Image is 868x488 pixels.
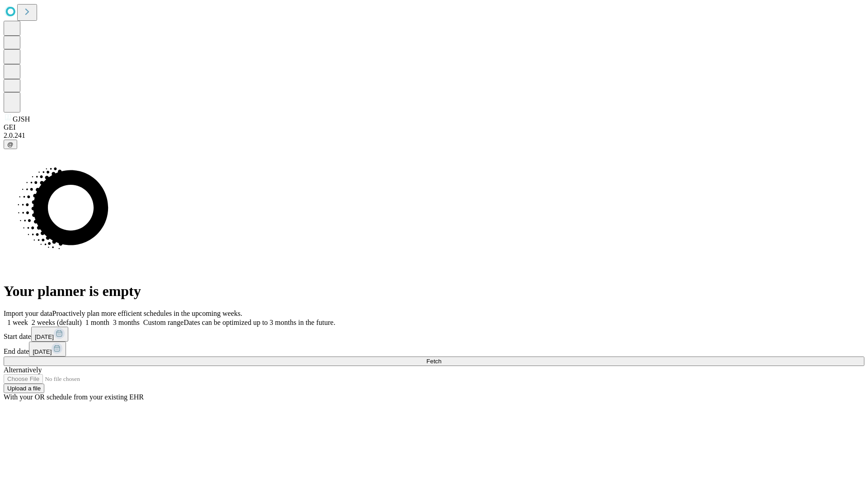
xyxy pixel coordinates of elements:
button: [DATE] [29,342,66,357]
h1: Your planner is empty [4,283,864,300]
span: Alternatively [4,366,42,374]
span: With your OR schedule from your existing EHR [4,393,144,401]
span: 1 week [7,319,28,326]
span: 3 months [113,319,140,326]
span: 1 month [85,319,109,326]
div: End date [4,342,864,357]
button: @ [4,140,17,149]
span: GJSH [13,115,30,123]
span: Custom range [143,319,184,326]
span: Fetch [426,358,441,365]
span: [DATE] [33,348,52,355]
span: [DATE] [35,333,54,340]
div: GEI [4,123,864,131]
span: @ [7,141,14,148]
button: Upload a file [4,384,44,393]
span: 2 weeks (default) [32,319,82,326]
button: [DATE] [31,327,68,342]
span: Dates can be optimized up to 3 months in the future. [184,319,335,326]
button: Fetch [4,357,864,366]
span: Proactively plan more efficient schedules in the upcoming weeks. [52,310,242,317]
span: Import your data [4,310,52,317]
div: 2.0.241 [4,131,864,140]
div: Start date [4,327,864,342]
